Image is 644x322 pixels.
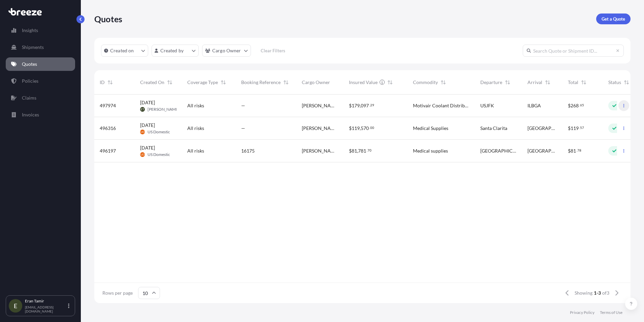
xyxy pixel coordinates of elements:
[302,147,338,154] span: [PERSON_NAME] Medical
[602,16,625,22] p: Get a Quote
[568,149,571,153] span: $
[527,79,542,86] span: Arrival
[413,102,470,109] span: Motivair Coolant Distribution Unit MCDU-40-415- 2P-PB-SB-GF-FM-0-[GEOGRAPHIC_DATA]
[579,127,580,129] span: .
[480,125,507,132] span: Santa Clarita
[439,78,447,86] button: Sort
[254,45,292,56] button: Clear Filters
[349,149,352,153] span: $
[241,102,245,109] span: —
[140,129,144,135] span: UD
[480,79,502,86] span: Departure
[386,78,394,86] button: Sort
[140,79,164,86] span: Created On
[580,78,588,86] button: Sort
[6,74,75,88] a: Policies
[148,129,170,135] span: US Domestic
[241,79,281,86] span: Booking Reference
[187,147,204,154] span: All risks
[101,45,148,57] button: createdOn Filter options
[6,108,75,122] a: Invoices
[568,79,578,86] span: Total
[187,102,204,109] span: All risks
[14,302,17,309] span: E
[413,79,438,86] span: Commodity
[480,102,494,109] span: USJFK
[187,79,218,86] span: Coverage Type
[302,125,338,132] span: [PERSON_NAME] Medical
[622,78,631,86] button: Sort
[148,107,180,112] span: [PERSON_NAME]
[370,104,374,106] span: 29
[352,149,357,153] span: 81
[523,45,624,57] input: Search Quote or Shipment ID...
[361,126,369,131] span: 570
[241,125,245,132] span: —
[579,104,580,106] span: .
[369,127,370,129] span: .
[576,149,577,152] span: .
[480,147,517,154] span: [GEOGRAPHIC_DATA]
[106,78,114,86] button: Sort
[22,27,38,34] p: Insights
[580,104,584,106] span: 65
[349,103,352,108] span: $
[358,149,366,153] span: 781
[100,79,105,86] span: ID
[140,99,155,106] span: [DATE]
[568,126,571,131] span: $
[302,79,330,86] span: Cargo Owner
[527,102,541,109] span: ILBGA
[100,102,116,109] span: 497974
[577,149,581,152] span: 78
[527,147,557,154] span: [GEOGRAPHIC_DATA]
[241,147,255,154] span: 16175
[160,47,184,54] p: Created by
[22,61,37,68] p: Quotes
[369,104,370,106] span: .
[366,149,367,152] span: .
[22,78,38,84] p: Policies
[580,127,584,129] span: 57
[212,47,241,54] p: Cargo Owner
[570,310,594,315] a: Privacy Policy
[282,78,290,86] button: Sort
[6,41,75,54] a: Shipments
[202,45,251,57] button: cargoOwner Filter options
[6,91,75,105] a: Claims
[352,126,360,131] span: 119
[25,305,67,313] p: [EMAIL_ADDRESS][DOMAIN_NAME]
[544,78,552,86] button: Sort
[100,125,116,132] span: 496316
[367,149,372,152] span: 70
[166,78,174,86] button: Sort
[302,102,338,109] span: [PERSON_NAME] Systems LTD
[357,149,358,153] span: ,
[413,147,448,154] span: Medical supplies
[596,14,631,24] a: Get a Quote
[140,151,144,158] span: UD
[349,79,378,86] span: Insured Value
[608,79,621,86] span: Status
[140,122,155,129] span: [DATE]
[22,95,36,101] p: Claims
[360,103,361,108] span: ,
[594,290,601,296] span: 1-3
[219,78,227,86] button: Sort
[571,126,579,131] span: 119
[504,78,512,86] button: Sort
[25,298,67,304] p: Eran Tamir
[94,14,122,24] p: Quotes
[187,125,204,132] span: All risks
[352,103,360,108] span: 179
[571,149,576,153] span: 81
[527,125,557,132] span: [GEOGRAPHIC_DATA]
[140,144,155,151] span: [DATE]
[360,126,361,131] span: ,
[600,310,622,315] a: Terms of Use
[349,126,352,131] span: $
[148,152,170,157] span: US Domestic
[571,103,579,108] span: 268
